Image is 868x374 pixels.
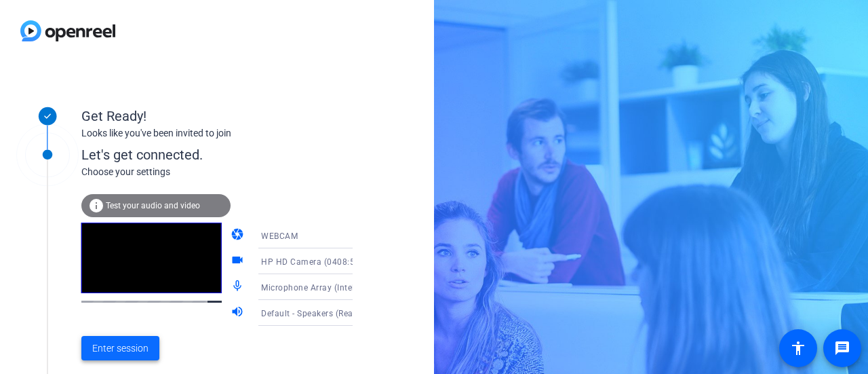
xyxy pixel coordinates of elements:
span: Enter session [92,341,149,356]
mat-icon: mic_none [231,279,247,295]
span: Test your audio and video [106,201,200,210]
mat-icon: message [834,340,850,356]
div: Let's get connected. [81,145,380,165]
mat-icon: volume_up [231,305,247,321]
div: Get Ready! [81,106,353,126]
mat-icon: videocam [231,253,247,269]
div: Choose your settings [81,165,380,179]
span: Microphone Array (Intel® Smart Sound Technology (Intel® SST)) [261,282,516,293]
button: Enter session [81,336,159,360]
span: WEBCAM [261,231,298,241]
mat-icon: info [88,198,104,214]
mat-icon: accessibility [790,340,806,356]
span: Default - Speakers (Realtek(R) Audio) [261,307,408,318]
span: HP HD Camera (0408:5343) [261,256,373,267]
div: Looks like you've been invited to join [81,126,353,141]
mat-icon: camera [231,227,247,244]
